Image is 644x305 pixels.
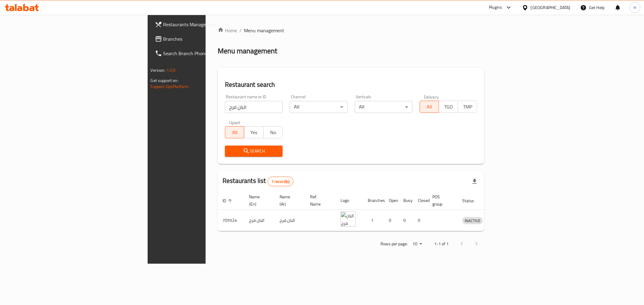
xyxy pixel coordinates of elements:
[247,128,261,137] span: Yes
[263,126,283,138] button: No
[229,120,240,124] label: Upsell
[384,191,399,210] th: Open
[150,17,255,32] a: Restaurants Management
[151,66,165,74] span: Version:
[244,126,263,138] button: Yes
[434,240,449,248] p: 1-1 of 1
[380,240,408,248] p: Rows per page:
[150,46,255,61] a: Search Branch Phone
[462,217,483,224] div: INACTIVE
[458,101,477,113] button: TMP
[223,197,234,204] span: ID
[424,95,439,99] label: Delivery
[531,4,571,11] div: [GEOGRAPHIC_DATA]
[151,77,178,84] span: Get support on:
[230,147,278,155] span: Search
[460,102,475,111] span: TMP
[363,191,384,210] th: Branches
[268,179,293,184] span: 1 record(s)
[225,101,283,113] input: Search for restaurant name or ID..
[225,126,244,138] button: All
[462,217,483,224] span: INACTIVE
[290,101,348,113] div: All
[310,193,328,208] span: Ref. Name
[413,210,428,231] td: 0
[268,177,294,186] div: Total records count
[266,128,280,137] span: No
[218,27,484,34] nav: breadcrumb
[244,27,284,34] span: Menu management
[420,101,439,113] button: All
[275,210,305,231] td: البان فرح
[218,191,511,231] table: enhanced table
[441,102,456,111] span: TGO
[223,176,293,186] h2: Restaurants list
[166,66,176,74] span: 1.0.0
[363,210,384,231] td: 1
[489,4,502,11] div: Plugins
[244,210,275,231] td: البان فرح
[228,128,242,137] span: All
[422,102,437,111] span: All
[384,210,399,231] td: 0
[410,240,425,249] div: Rows per page:
[151,83,189,90] a: Support.OpsPlatform
[633,4,636,11] span: H
[336,191,363,210] th: Logo
[225,80,477,89] h2: Restaurant search
[432,193,450,208] span: POS group
[150,32,255,46] a: Branches
[413,191,428,210] th: Closed
[399,191,413,210] th: Busy
[341,212,356,227] img: البان فرح
[399,210,413,231] td: 0
[163,50,250,57] span: Search Branch Phone
[462,197,482,204] span: Status
[225,146,283,157] button: Search
[163,35,250,42] span: Branches
[163,21,250,28] span: Restaurants Management
[355,101,412,113] div: All
[249,193,268,208] span: Name (En)
[439,101,458,113] button: TGO
[280,193,298,208] span: Name (Ar)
